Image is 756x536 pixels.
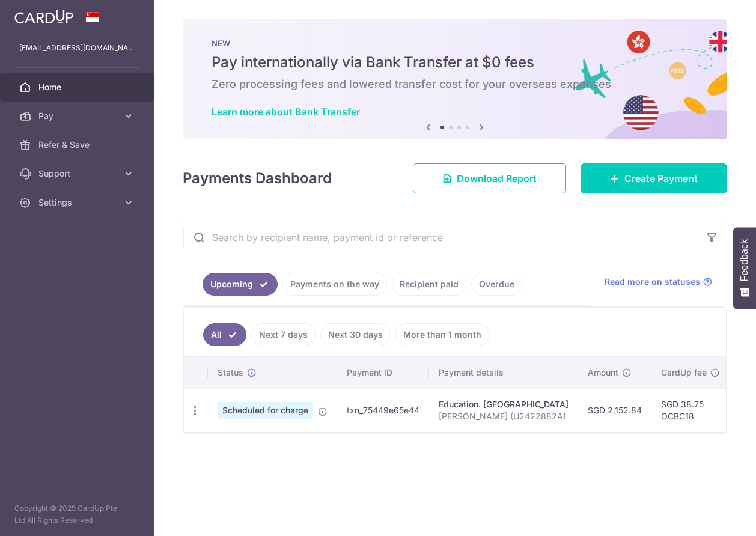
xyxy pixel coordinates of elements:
[588,367,618,379] span: Amount
[212,77,698,91] h6: Zero processing fees and lowered transfer cost for your overseas expenses
[38,196,118,209] span: Settings
[38,81,118,93] span: Home
[395,323,489,346] a: More than 1 month
[624,171,698,186] span: Create Payment
[203,273,278,296] a: Upcoming
[183,218,698,257] input: Search by recipient name, payment id or reference
[38,139,118,151] span: Refer & Save
[212,53,698,72] h5: Pay internationally via Bank Transfer at $0 fees
[203,323,246,346] a: All
[212,106,360,118] a: Learn more about Bank Transfer
[183,168,332,189] h4: Payments Dashboard
[429,357,578,388] th: Payment details
[19,42,135,54] p: [EMAIL_ADDRESS][DOMAIN_NAME]
[605,276,700,288] span: Read more on statuses
[337,388,429,432] td: txn_75449e65e44
[413,163,566,193] a: Download Report
[282,273,387,296] a: Payments on the way
[661,367,707,379] span: CardUp fee
[439,398,569,410] div: Education. [GEOGRAPHIC_DATA]
[337,357,429,388] th: Payment ID
[471,273,522,296] a: Overdue
[605,276,712,288] a: Read more on statuses
[38,168,118,180] span: Support
[578,388,651,432] td: SGD 2,152.84
[183,19,727,139] img: Bank transfer banner
[212,38,698,48] p: NEW
[14,10,73,24] img: CardUp
[392,273,466,296] a: Recipient paid
[218,402,313,419] span: Scheduled for charge
[733,227,756,309] button: Feedback - Show survey
[651,388,730,432] td: SGD 38.75 OCBC18
[320,323,391,346] a: Next 30 days
[38,110,118,122] span: Pay
[439,410,569,422] p: [PERSON_NAME] (U2422882A)
[218,367,243,379] span: Status
[457,171,537,186] span: Download Report
[739,239,750,281] span: Feedback
[251,323,316,346] a: Next 7 days
[581,163,727,193] a: Create Payment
